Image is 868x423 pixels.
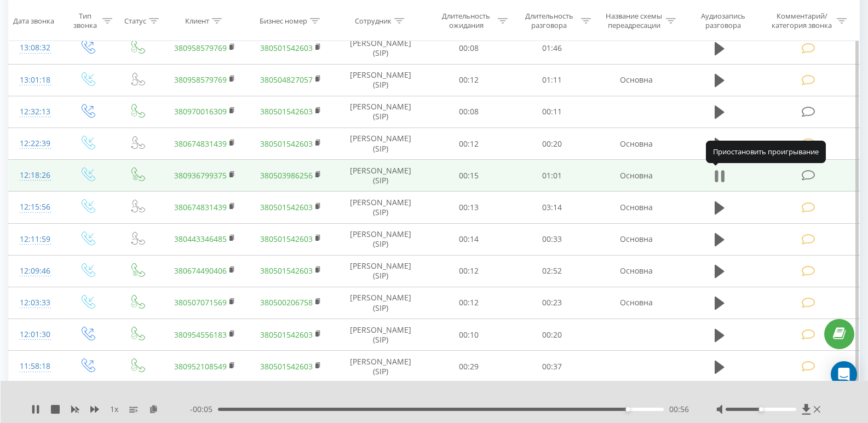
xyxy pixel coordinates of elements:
td: 00:08 [427,32,510,64]
td: 00:29 [427,351,510,383]
td: Основна [593,255,680,287]
td: [PERSON_NAME] (SIP) [334,223,427,255]
td: 02:52 [510,255,594,287]
td: 00:12 [427,287,510,318]
div: Название схемы переадресации [605,11,663,30]
td: 00:10 [427,319,510,351]
td: 00:11 [510,96,594,128]
td: Основна [593,64,680,96]
div: Accessibility label [626,407,630,412]
a: 380674490406 [174,265,227,276]
td: Основна [593,287,680,318]
div: Приостановить проигрывание [706,141,826,163]
a: 380503986256 [260,170,313,181]
a: 380501542603 [260,361,313,372]
div: Комментарий/категория звонка [770,11,834,30]
div: 13:08:32 [20,37,51,59]
div: Сотрудник [355,16,392,25]
div: Бизнес номер [260,16,307,25]
td: [PERSON_NAME] (SIP) [334,128,427,160]
a: 380507071569 [174,297,227,308]
td: 00:12 [427,64,510,96]
div: Open Intercom Messenger [831,361,857,387]
td: 00:33 [510,223,594,255]
div: 13:01:18 [20,69,51,91]
td: 00:15 [427,160,510,192]
a: 380501542603 [260,329,313,340]
a: 380958579769 [174,43,227,53]
div: Аудиозапись разговора [689,11,757,30]
td: 00:23 [510,287,594,318]
td: [PERSON_NAME] (SIP) [334,96,427,128]
td: [PERSON_NAME] (SIP) [334,32,427,64]
td: Основна [593,192,680,223]
div: Тип звонка [71,11,99,30]
td: Основна [593,128,680,160]
td: 00:14 [427,223,510,255]
a: 380674831439 [174,138,227,149]
span: - 00:05 [190,404,218,415]
a: 380958579769 [174,74,227,85]
a: 380501542603 [260,106,313,117]
a: 380504827057 [260,74,313,85]
td: Основна [593,160,680,192]
a: 380674831439 [174,202,227,212]
a: 380501542603 [260,138,313,149]
td: [PERSON_NAME] (SIP) [334,255,427,287]
a: 380501542603 [260,43,313,53]
td: 03:14 [510,192,594,223]
td: 00:20 [510,128,594,160]
a: 380443346485 [174,234,227,244]
a: 380936799375 [174,170,227,181]
td: 01:11 [510,64,594,96]
td: 00:37 [510,351,594,383]
td: 00:12 [427,255,510,287]
div: 12:09:46 [20,260,51,282]
a: 380501542603 [260,202,313,212]
span: 00:56 [669,404,689,415]
td: 00:08 [427,96,510,128]
td: [PERSON_NAME] (SIP) [334,319,427,351]
div: Длительность разговора [520,11,578,30]
td: [PERSON_NAME] (SIP) [334,160,427,192]
div: 12:11:59 [20,229,51,250]
td: [PERSON_NAME] (SIP) [334,351,427,383]
a: 380501542603 [260,234,313,244]
div: 12:18:26 [20,165,51,186]
a: 380970016309 [174,106,227,117]
div: Дата звонка [13,16,54,25]
div: 12:22:39 [20,133,51,154]
td: [PERSON_NAME] (SIP) [334,287,427,318]
a: 380954556183 [174,329,227,340]
div: Длительность ожидания [437,11,495,30]
a: 380500206758 [260,297,313,308]
span: 1 x [110,404,118,415]
div: Клиент [185,16,209,25]
td: 01:01 [510,160,594,192]
div: Статус [124,16,146,25]
td: 00:12 [427,128,510,160]
td: [PERSON_NAME] (SIP) [334,192,427,223]
a: 380952108549 [174,361,227,372]
td: 00:13 [427,192,510,223]
a: 380501542603 [260,265,313,276]
td: 01:46 [510,32,594,64]
div: 12:15:56 [20,196,51,218]
div: 12:03:33 [20,292,51,314]
div: Accessibility label [758,407,763,412]
td: [PERSON_NAME] (SIP) [334,64,427,96]
div: 11:58:18 [20,356,51,377]
div: 12:32:13 [20,101,51,123]
div: 12:01:30 [20,324,51,345]
td: 00:20 [510,319,594,351]
td: Основна [593,223,680,255]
